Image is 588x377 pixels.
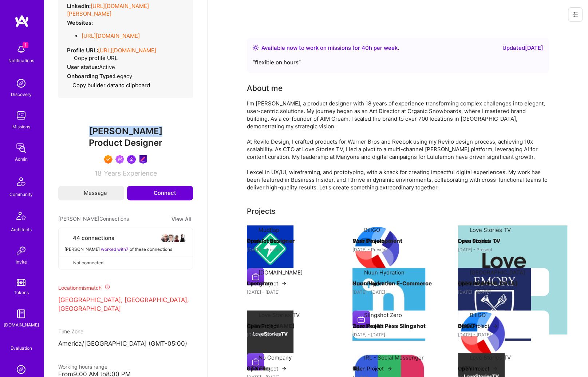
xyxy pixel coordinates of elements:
div: Slingshot Zero [364,311,402,319]
div: Architects [11,226,32,233]
h4: LSTV [458,364,549,373]
img: tokens [17,279,25,286]
div: [DATE] - [DATE] [458,288,549,296]
h4: Nuun Hydration E-Commerce [352,279,443,288]
button: Open Project [247,322,287,330]
img: avatar [166,234,175,242]
h4: Lastgram [247,279,338,288]
div: BillGO [470,311,486,319]
button: Open Project [458,322,498,330]
div: Community [9,190,33,198]
strong: Websites: [67,19,93,26]
img: arrow-right [492,238,498,244]
div: Love Stories TV [470,354,511,361]
img: arrow-right [387,238,392,244]
div: Updated [DATE] [502,44,543,52]
strong: LinkedIn: [67,3,91,9]
button: Open Project [352,365,392,372]
button: Open Project [458,237,498,245]
span: Years Experience [104,169,157,177]
button: Open Project [247,237,287,245]
button: Open Project [352,237,392,245]
img: Company logo [352,225,399,272]
button: Copy profile URL [68,54,118,62]
span: Active [99,64,115,71]
img: Company logo [458,268,531,341]
img: Company logo [247,225,293,272]
span: Working hours range [58,364,107,370]
div: [DATE] - Present [458,246,549,253]
a: [URL][DOMAIN_NAME] [98,47,156,54]
div: [DATE] - Present [352,246,443,253]
span: [PERSON_NAME] Connections [58,215,129,223]
img: arrow-right [387,323,392,329]
img: arrow-right [281,281,287,286]
img: arrow-right [281,366,287,372]
img: avatar [172,234,181,242]
img: Invite [14,244,28,258]
div: BillGO [364,226,380,234]
span: legacy [114,73,132,80]
button: Connect [127,186,193,200]
h4: Zero Health Pass Slingshot [352,321,443,331]
img: Product Design Guild [139,155,147,164]
div: “ flexible on hours ” [253,58,543,67]
div: Location mismatch [58,284,193,292]
span: 1 [23,42,28,48]
h4: [DOMAIN_NAME] [247,321,338,331]
div: About me [247,83,283,94]
div: I'm [PERSON_NAME], a product designer with 18 years of experience transforming complex challenges... [247,100,549,191]
span: worked with 7 [101,246,129,252]
div: Love Stories TV [259,311,300,319]
button: Open Project [247,365,287,372]
img: teamwork [14,108,28,123]
img: arrow-right [281,238,287,244]
i: icon Mail [75,190,80,196]
button: Copy builder data to clipboard [67,81,150,89]
span: 44 connections [73,234,114,242]
button: Open Project [458,280,498,287]
img: Exceptional A.Teamer [104,155,113,164]
img: avatar [161,234,169,242]
span: 40 [362,44,369,51]
button: Open Project [247,280,287,287]
span: Not connected [73,259,103,266]
a: [URL][DOMAIN_NAME] [82,32,140,39]
div: Mudflap [259,226,279,234]
div: Projects [247,206,276,217]
h4: STX Film [247,364,338,373]
img: admin teamwork [14,141,28,155]
div: Invite [16,258,27,266]
img: arrow-right [281,323,287,329]
img: avatar [178,234,187,242]
span: 18 [95,169,102,177]
div: [DOMAIN_NAME] [259,269,303,276]
i: icon Connect [144,190,150,196]
img: arrow-right [492,366,498,372]
div: Tokens [14,289,29,296]
img: Company logo [247,353,264,370]
i: icon CloseGray [64,260,70,265]
img: Admin Search [14,362,28,377]
div: [DATE] - Present [247,246,338,253]
h4: Web Development [352,236,443,246]
i: icon Collaborator [64,235,70,241]
button: Open Project [458,365,498,372]
span: [PERSON_NAME] [58,126,193,137]
p: [GEOGRAPHIC_DATA], [GEOGRAPHIC_DATA], [GEOGRAPHIC_DATA] [58,296,193,313]
button: Open Project [352,280,392,287]
div: [DATE] - [DATE] [247,331,338,338]
div: [PERSON_NAME] of these connections [64,245,187,253]
img: Company logo [458,310,505,357]
div: [DATE] - [DATE] [458,331,549,338]
a: [URL][DOMAIN_NAME][PERSON_NAME] [67,3,149,17]
img: arrow-right [387,281,392,286]
div: [DOMAIN_NAME] [4,321,39,329]
h4: IRL [352,364,443,373]
i: icon SelectionTeam [19,339,24,344]
div: [DATE] - [DATE] [352,288,443,296]
img: discovery [14,76,28,91]
h4: BillGO [458,321,549,331]
i: icon Copy [68,56,74,61]
img: Company logo [458,225,567,334]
